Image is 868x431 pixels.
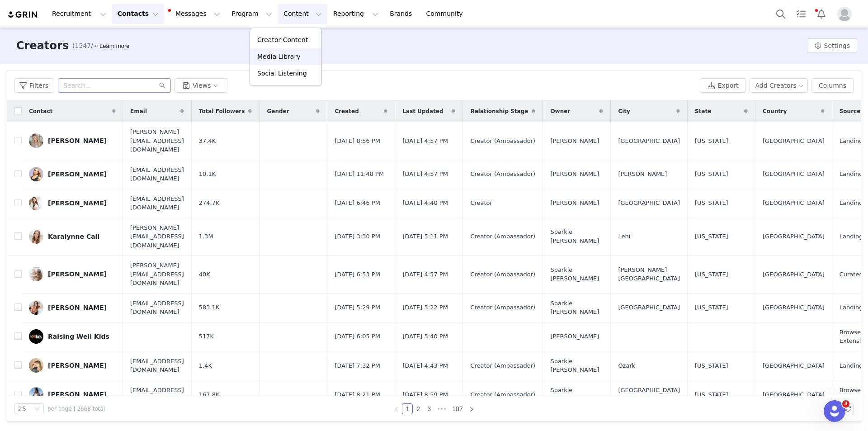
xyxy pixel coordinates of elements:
[335,232,380,241] span: [DATE] 3:30 PM
[695,270,728,279] span: [US_STATE]
[257,52,300,62] p: Media Library
[700,78,746,93] button: Export
[159,82,165,89] i: icon: search
[618,265,680,283] span: [PERSON_NAME][GEOGRAPHIC_DATA]
[267,107,289,115] span: Gender
[130,386,184,403] span: [EMAIL_ADDRESS][DOMAIN_NAME]
[550,227,603,245] span: Sparkle [PERSON_NAME]
[335,170,384,179] span: [DATE] 11:48 PM
[763,107,787,115] span: Country
[470,137,535,146] span: Creator (Ambassador)
[29,358,116,373] a: [PERSON_NAME]
[394,407,399,412] i: icon: left
[413,404,423,414] a: 2
[695,232,728,241] span: [US_STATE]
[695,303,728,312] span: [US_STATE]
[29,358,43,373] img: abd95c64-4d39-4baa-839c-f0509f21a6a8.jpg
[402,199,448,208] span: [DATE] 4:40 PM
[29,133,43,148] img: 9e512db2-3822-4c60-8959-e70aa828ccfb.jpg
[402,404,412,414] a: 1
[842,400,849,407] span: 3
[832,7,861,21] button: Profile
[837,7,852,21] img: placeholder-profile.jpg
[175,78,227,93] button: Views
[29,229,43,244] img: ab610dbe-2a99-4658-be6c-446a451180c4.jpg
[48,171,107,178] div: [PERSON_NAME]
[469,407,474,412] i: icon: right
[402,270,448,279] span: [DATE] 4:57 PM
[130,107,147,115] span: Email
[550,332,599,341] span: [PERSON_NAME]
[449,403,466,414] li: 107
[16,38,69,54] h3: Creators
[695,199,728,208] span: [US_STATE]
[257,69,307,78] p: Social Listening
[199,390,220,399] span: 167.8K
[618,107,630,115] span: City
[29,196,43,210] img: 9f08337d-c0f8-4abb-acf4-6be4691b73fa.jpg
[130,299,184,317] span: [EMAIL_ADDRESS][DOMAIN_NAME]
[763,270,825,279] span: [GEOGRAPHIC_DATA]
[840,107,861,115] span: Source
[29,300,43,315] img: 0d233f88-6164-476b-9d68-8a9d116bfbc7.jpg
[48,391,107,398] div: [PERSON_NAME]
[199,361,212,370] span: 1.4K
[434,403,449,414] li: Next 3 Pages
[199,107,245,115] span: Total Followers
[695,170,728,179] span: [US_STATE]
[257,35,308,45] p: Creator Content
[550,199,599,208] span: [PERSON_NAME]
[48,362,107,369] div: [PERSON_NAME]
[29,300,116,315] a: [PERSON_NAME]
[199,232,213,241] span: 1.3M
[618,386,680,403] span: [GEOGRAPHIC_DATA][PERSON_NAME]
[763,137,825,146] span: [GEOGRAPHIC_DATA]
[763,303,825,312] span: [GEOGRAPHIC_DATA]
[29,167,116,181] a: [PERSON_NAME]
[29,329,43,344] img: 8e5afc93-f583-4b40-8999-945176f2a817--s.jpg
[48,270,107,278] div: [PERSON_NAME]
[807,38,857,53] button: Settings
[695,361,728,370] span: [US_STATE]
[165,4,226,24] button: Messages
[763,232,825,241] span: [GEOGRAPHIC_DATA]
[424,403,434,414] li: 3
[402,232,448,241] span: [DATE] 5:11 PM
[550,299,603,317] span: Sparkle [PERSON_NAME]
[695,390,728,399] span: [US_STATE]
[771,4,791,24] button: Search
[550,137,599,146] span: [PERSON_NAME]
[402,170,448,179] span: [DATE] 4:57 PM
[29,329,116,344] a: Raising Well Kids
[335,303,380,312] span: [DATE] 5:29 PM
[47,4,112,24] button: Recruitment
[335,390,380,399] span: [DATE] 8:21 PM
[130,223,184,250] span: [PERSON_NAME][EMAIL_ADDRESS][DOMAIN_NAME]
[335,199,380,208] span: [DATE] 6:46 PM
[130,128,184,154] span: [PERSON_NAME][EMAIL_ADDRESS][DOMAIN_NAME]
[7,10,39,19] img: grin logo
[47,405,105,413] span: per page | 2668 total
[72,41,101,51] span: (1547/∞)
[335,137,380,146] span: [DATE] 8:56 PM
[29,387,116,402] a: [PERSON_NAME]
[48,199,107,207] div: [PERSON_NAME]
[29,133,116,148] a: [PERSON_NAME]
[130,261,184,288] span: [PERSON_NAME][EMAIL_ADDRESS][DOMAIN_NAME]
[278,4,327,24] button: Content
[199,332,214,341] span: 517K
[18,404,26,414] div: 25
[402,137,448,146] span: [DATE] 4:57 PM
[695,107,711,115] span: State
[618,232,630,241] span: Lehi
[618,170,667,179] span: [PERSON_NAME]
[421,4,472,24] a: Community
[335,361,380,370] span: [DATE] 7:32 PM
[335,270,380,279] span: [DATE] 6:53 PM
[29,167,43,181] img: 7812431a-ea17-4687-b065-dad468f55bfd.jpg
[470,232,535,241] span: Creator (Ambassador)
[199,303,220,312] span: 583.1K
[402,303,448,312] span: [DATE] 5:22 PM
[618,137,680,146] span: [GEOGRAPHIC_DATA]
